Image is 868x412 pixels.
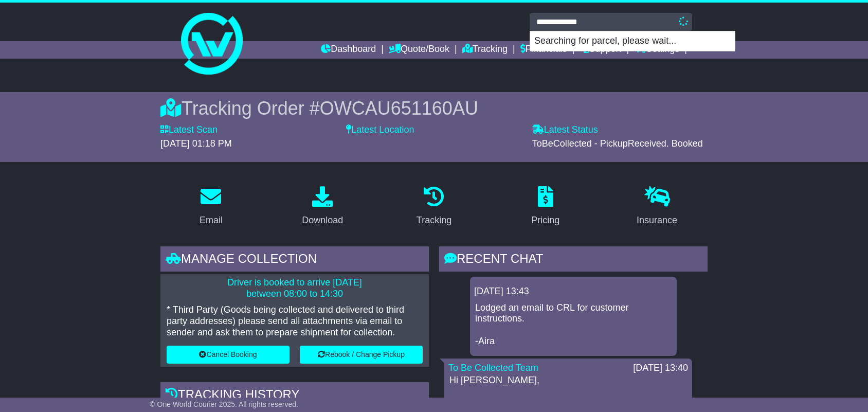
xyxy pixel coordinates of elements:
[525,183,566,231] a: Pricing
[150,400,298,408] span: © One World Courier 2025. All rights reserved.
[417,213,451,227] div: Tracking
[193,183,229,231] a: Email
[410,183,458,231] a: Tracking
[320,98,478,119] span: OWCAU651160AU
[439,246,708,274] div: RECENT CHAT
[474,286,673,297] div: [DATE] 13:43
[532,124,598,136] label: Latest Status
[520,41,567,59] a: Financials
[475,302,672,347] p: Lodged an email to CRL for customer instructions. -Aira
[167,304,423,338] p: * Third Party (Goods being collected and delivered to third party addresses) please send all atta...
[630,183,684,231] a: Insurance
[167,277,423,299] p: Driver is booked to arrive [DATE] between 08:00 to 14:30
[200,213,223,227] div: Email
[633,363,688,374] div: [DATE] 13:40
[448,363,538,373] a: To Be Collected Team
[160,124,218,136] label: Latest Scan
[160,246,429,274] div: Manage collection
[295,183,350,231] a: Download
[462,41,508,59] a: Tracking
[160,138,232,149] span: [DATE] 01:18 PM
[167,346,290,364] button: Cancel Booking
[532,138,703,149] span: ToBeCollected - PickupReceived. Booked
[321,41,376,59] a: Dashboard
[302,213,343,227] div: Download
[389,41,449,59] a: Quote/Book
[160,97,708,119] div: Tracking Order #
[531,213,559,227] div: Pricing
[346,124,414,136] label: Latest Location
[530,31,735,51] p: Searching for parcel, please wait...
[160,382,429,410] div: Tracking history
[637,213,677,227] div: Insurance
[300,346,423,364] button: Rebook / Change Pickup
